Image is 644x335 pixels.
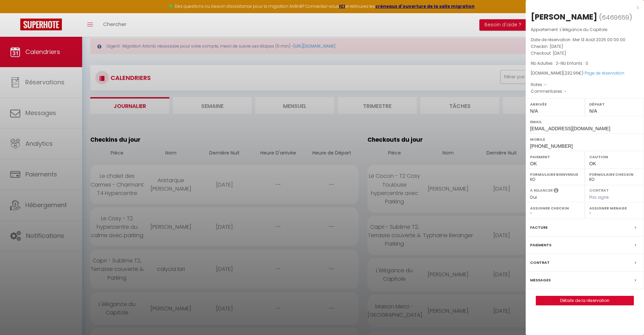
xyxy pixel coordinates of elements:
span: [DATE] [553,50,566,56]
span: ( ) [599,12,632,22]
button: Ouvrir le widget de chat LiveChat [5,3,26,23]
p: Appartement : [531,26,639,33]
label: Formulaire Checkin [589,171,640,178]
span: N/A [589,108,597,114]
div: [DOMAIN_NAME] [531,70,639,77]
label: Messages [530,277,551,284]
label: Arrivée [530,101,580,108]
p: Commentaires : [531,88,639,95]
label: Départ [589,101,640,108]
div: x [526,3,639,11]
label: Contrat [530,259,550,266]
a: Page de réservation [585,70,624,76]
span: OK [589,161,596,166]
span: [EMAIL_ADDRESS][DOMAIN_NAME] [530,126,610,131]
span: 232.96 [565,70,578,76]
span: OK [530,161,537,166]
p: - [531,60,639,67]
label: Paiements [530,242,551,249]
span: N/A [530,108,538,114]
p: Checkin : [531,43,639,50]
span: L'élégance du Capitole [560,27,607,32]
div: [PERSON_NAME] [531,11,597,22]
label: Formulaire Bienvenue [530,171,580,178]
span: Mer 13 Août 2025 00:00:00 [573,37,625,43]
button: Détails de la réservation [536,296,634,305]
label: Assigner Menage [589,205,640,212]
i: Sélectionner OUI si vous souhaiter envoyer les séquences de messages post-checkout [554,188,558,195]
label: Email [530,118,640,125]
span: [PHONE_NUMBER] [530,143,573,149]
label: A relancer [530,188,553,193]
label: Paiement [530,153,580,160]
label: Assigner Checkin [530,205,580,212]
p: Checkout : [531,50,639,57]
label: Caution [589,153,640,160]
label: Mobile [530,136,640,143]
span: [DATE] [550,44,563,49]
span: 6469659 [602,13,629,22]
p: Notes : [531,81,639,88]
span: - [564,88,567,94]
a: Détails de la réservation [536,296,634,305]
span: - [544,82,547,87]
span: ( €) [563,70,583,76]
label: Facture [530,224,548,231]
span: Nb Adultes : 2 [531,60,558,66]
label: Contrat [589,188,609,192]
p: Date de réservation : [531,36,639,43]
span: Pas signé [589,194,609,200]
span: Nb Enfants : 0 [560,60,588,66]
